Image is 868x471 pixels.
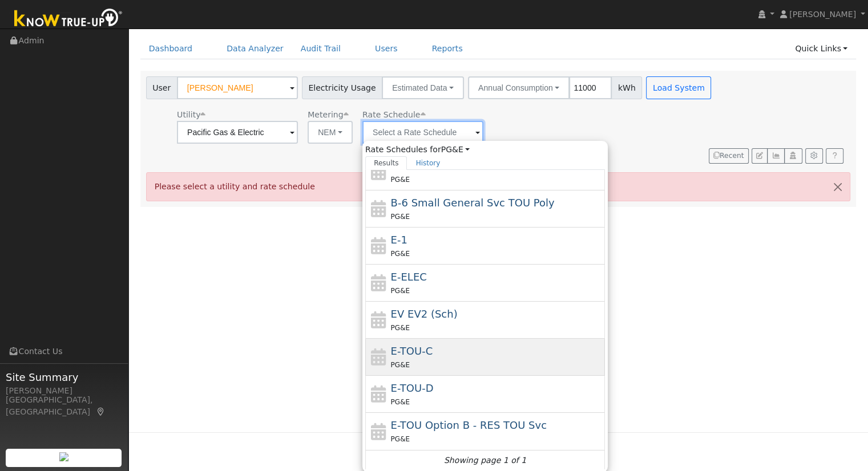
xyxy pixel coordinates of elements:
[391,361,410,369] span: PG&E
[709,148,749,164] button: Recent
[826,148,843,164] a: Help Link
[6,370,122,385] span: Site Summary
[391,398,410,406] span: PG&E
[366,38,406,59] a: Users
[302,76,382,99] span: Electricity Usage
[767,148,785,164] button: Multi-Series Graph
[789,10,856,19] span: [PERSON_NAME]
[177,109,298,121] div: Utility
[155,182,315,191] span: Please select a utility and rate schedule
[391,324,410,332] span: PG&E
[391,160,571,172] span: B-10 Medium General Demand Service (Primary Voltage)
[391,213,410,221] span: PG&E
[805,148,823,164] button: Settings
[786,38,856,59] a: Quick Links
[177,76,298,99] input: Select a User
[407,156,449,170] a: History
[382,76,464,99] button: Estimated Data
[140,38,201,59] a: Dashboard
[391,382,434,394] span: E-TOU-D
[391,435,410,443] span: PG&E
[784,148,802,164] button: Login As
[391,234,407,246] span: E-1
[646,76,711,99] button: Load System
[423,38,471,59] a: Reports
[391,250,410,258] span: PG&E
[365,144,470,156] span: Rate Schedules for
[308,109,353,121] div: Metering
[218,38,292,59] a: Data Analyzer
[391,419,547,431] span: E-TOU Option B - Residential Time of Use Service (All Baseline Regions)
[441,145,470,154] a: PG&E
[146,76,177,99] span: User
[444,454,526,466] i: Showing page 1 of 1
[826,173,850,201] button: Close
[468,76,570,99] button: Annual Consumption
[292,38,349,59] a: Audit Trail
[177,121,298,144] input: Select a Utility
[59,452,68,461] img: retrieve
[362,110,425,119] span: Alias: None
[391,176,410,184] span: PG&E
[391,308,458,320] span: Electric Vehicle EV2 (Sch)
[365,156,407,170] a: Results
[9,6,128,32] img: Know True-Up
[96,407,106,416] a: Map
[6,394,122,418] div: [GEOGRAPHIC_DATA], [GEOGRAPHIC_DATA]
[611,76,642,99] span: kWh
[308,121,353,144] button: NEM
[752,148,768,164] button: Edit User
[362,121,483,144] input: Select a Rate Schedule
[391,197,555,209] span: B-6 Small General Service TOU Poly Phase
[391,271,427,283] span: E-ELEC
[391,345,433,357] span: E-TOU-C
[391,287,410,295] span: PG&E
[6,385,122,397] div: [PERSON_NAME]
